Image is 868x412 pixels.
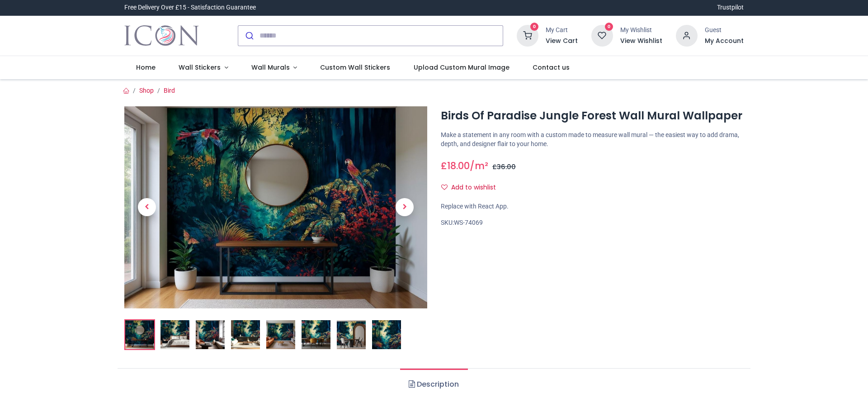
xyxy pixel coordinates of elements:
[266,320,295,349] img: WS-74069-05
[400,369,467,400] a: Description
[441,131,744,148] p: Make a statement in any room with a custom made to measure wall mural — the easiest way to add dr...
[124,106,427,308] img: Birds Of Paradise Jungle Forest Wall Mural Wallpaper
[441,159,470,172] span: £
[705,26,744,35] div: Guest
[124,23,199,48] img: Icon Wall Stickers
[530,23,539,31] sup: 0
[414,63,509,72] span: Upload Custom Mural Image
[497,162,516,171] span: 36.00
[238,26,259,46] button: Submit
[620,26,662,35] div: My Wishlist
[251,63,290,72] span: Wall Murals
[470,159,488,172] span: /m²
[302,320,330,349] img: WS-74069-06
[396,198,414,216] span: Next
[620,37,662,46] a: View Wishlist
[320,63,390,72] span: Custom Wall Stickers
[605,23,613,31] sup: 0
[382,137,427,278] a: Next
[441,202,744,211] div: Replace with React App.
[124,23,199,48] a: Logo of Icon Wall Stickers
[164,87,175,94] a: Bird
[337,320,366,349] img: WS-74069-07
[138,198,156,216] span: Previous
[441,218,744,227] div: SKU:
[591,31,613,38] a: 0
[441,180,504,195] button: Add to wishlistAdd to wishlist
[196,320,225,349] img: WS-74069-03
[492,162,516,171] span: £
[167,56,240,80] a: Wall Stickers
[517,31,538,38] a: 0
[705,37,744,46] a: My Account
[447,159,470,172] span: 18.00
[441,184,448,190] i: Add to wishlist
[454,219,483,226] span: WS-74069
[533,63,570,72] span: Contact us
[179,63,221,72] span: Wall Stickers
[136,63,156,72] span: Home
[546,37,578,46] a: View Cart
[139,87,154,94] a: Shop
[372,320,401,349] img: WS-74069-08
[240,56,309,80] a: Wall Murals
[125,320,154,349] img: Birds Of Paradise Jungle Forest Wall Mural Wallpaper
[717,3,744,12] a: Trustpilot
[546,26,578,35] div: My Cart
[231,320,260,349] img: WS-74069-04
[124,137,170,278] a: Previous
[124,3,256,12] div: Free Delivery Over £15 - Satisfaction Guarantee
[160,320,189,349] img: WS-74069-02
[441,108,744,123] h1: Birds Of Paradise Jungle Forest Wall Mural Wallpaper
